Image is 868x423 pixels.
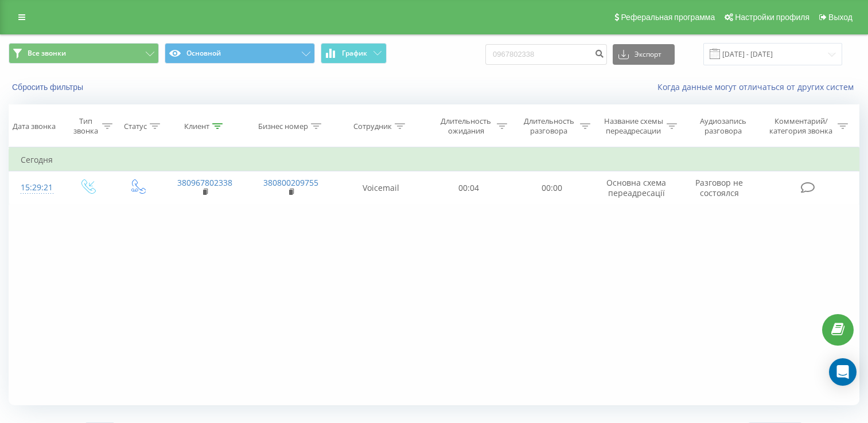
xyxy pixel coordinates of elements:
[735,13,809,22] span: Настройки профиля
[28,49,66,58] span: Все звонки
[13,122,56,131] div: Дата звонка
[438,116,495,136] div: Длительность ожидания
[334,171,427,205] td: Voicemail
[353,122,392,131] div: Сотрудник
[520,116,577,136] div: Длительность разговора
[828,13,853,22] span: Выход
[258,122,308,131] div: Бизнес номер
[427,171,511,205] td: 00:04
[621,13,715,22] span: Реферальная программа
[9,82,89,92] button: Сбросить фильтры
[593,171,679,205] td: Основна схема переадресації
[9,148,859,171] td: Сегодня
[829,358,857,386] div: Open Intercom Messenger
[72,116,99,136] div: Тип звонка
[124,122,147,131] div: Статус
[485,44,607,65] input: Поиск по номеру
[321,43,387,64] button: График
[165,43,315,64] button: Основной
[9,43,159,64] button: Все звонки
[768,116,835,136] div: Комментарий/категория звонка
[695,177,743,198] span: Разговор не состоялся
[604,116,664,136] div: Название схемы переадресации
[177,177,232,188] a: 380967802338
[613,44,675,65] button: Экспорт
[510,171,593,205] td: 00:00
[342,49,367,57] span: График
[690,116,757,136] div: Аудиозапись разговора
[21,177,50,199] div: 15:29:21
[263,177,318,188] a: 380800209755
[184,122,209,131] div: Клиент
[657,81,859,92] a: Когда данные могут отличаться от других систем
